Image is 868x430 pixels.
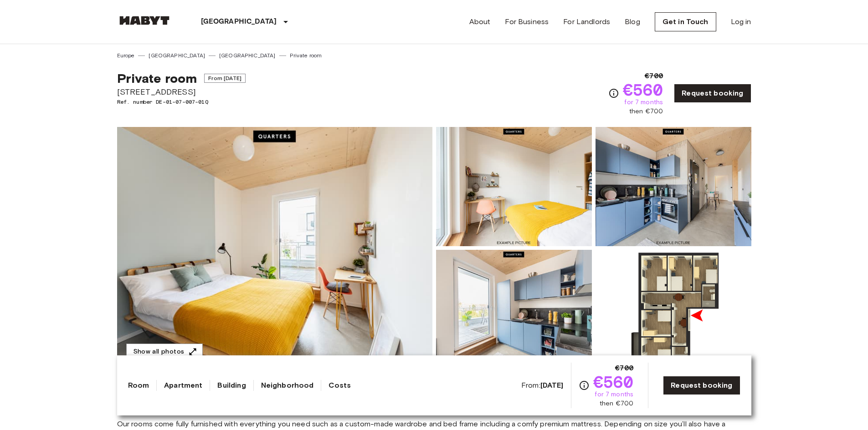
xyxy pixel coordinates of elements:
span: then €700 [629,107,663,116]
svg: Check cost overview for full price breakdown. Please note that discounts apply to new joiners onl... [579,380,590,391]
span: From [DATE] [204,74,246,83]
a: Neighborhood [261,380,314,391]
a: Apartment [164,380,202,391]
a: Private room [290,51,322,60]
a: Blog [625,16,640,27]
span: €560 [593,374,634,390]
a: Get in Touch [655,12,716,31]
button: Show all photos [126,344,203,360]
img: Marketing picture of unit DE-01-07-007-01Q [117,127,432,369]
span: then €700 [600,399,633,408]
a: [GEOGRAPHIC_DATA] [219,51,276,60]
img: Picture of unit DE-01-07-007-01Q [436,127,592,246]
img: Picture of unit DE-01-07-007-01Q [596,250,751,369]
span: €700 [615,363,634,374]
b: [DATE] [540,381,564,390]
span: [STREET_ADDRESS] [117,86,246,98]
p: [GEOGRAPHIC_DATA] [201,16,277,27]
span: From: [521,380,564,390]
a: [GEOGRAPHIC_DATA] [149,51,205,60]
span: for 7 months [595,390,633,399]
img: Habyt [117,16,172,25]
span: €700 [645,71,663,81]
svg: Check cost overview for full price breakdown. Please note that discounts apply to new joiners onl... [608,88,619,99]
span: Ref. number DE-01-07-007-01Q [117,98,246,106]
a: For Business [505,16,549,27]
span: for 7 months [624,98,663,107]
a: Costs [329,380,351,391]
a: Log in [731,16,751,27]
a: Europe [117,51,135,60]
a: About [469,16,491,27]
a: Building [217,380,246,391]
a: Request booking [674,84,751,103]
a: For Landlords [563,16,610,27]
img: Picture of unit DE-01-07-007-01Q [596,127,751,246]
span: Private room [117,71,197,86]
img: Picture of unit DE-01-07-007-01Q [436,250,592,369]
a: Room [128,380,149,391]
span: €560 [623,81,663,98]
a: Request booking [663,376,740,395]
